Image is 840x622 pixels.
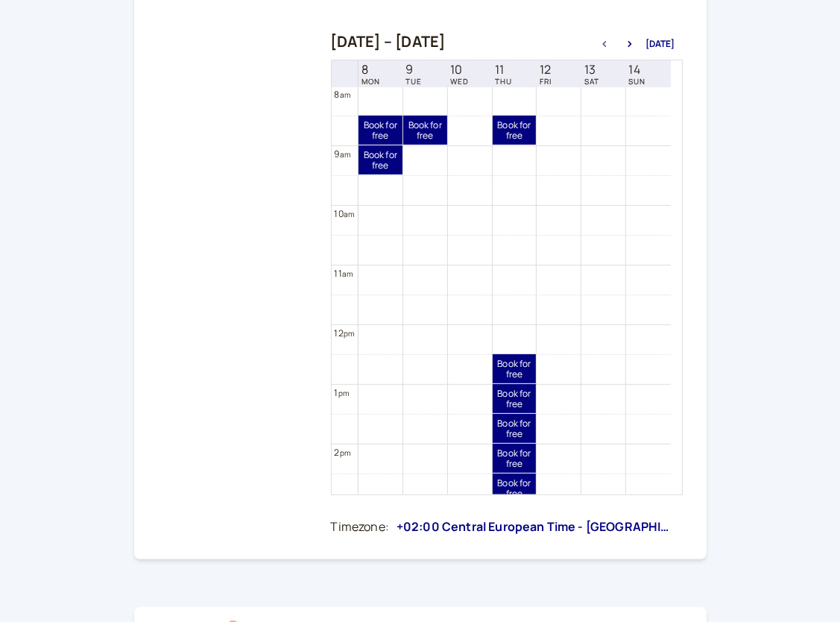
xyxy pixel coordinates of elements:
[450,77,469,86] span: WED
[405,77,422,86] span: TUE
[402,61,425,87] a: September 9, 2025
[493,389,537,410] span: Book for free
[344,209,354,219] span: am
[447,61,472,87] a: September 10, 2025
[646,39,675,49] button: [DATE]
[335,326,355,340] div: 12
[340,149,350,160] span: am
[340,447,350,458] span: pm
[344,328,354,339] span: pm
[626,61,649,87] a: September 14, 2025
[584,77,599,86] span: SAT
[493,478,537,500] span: Book for free
[629,63,646,77] span: 14
[342,268,353,279] span: am
[537,61,555,87] a: September 12, 2025
[581,61,602,87] a: September 13, 2025
[331,518,389,537] div: Timezone:
[359,61,383,87] a: September 8, 2025
[340,89,350,100] span: am
[540,77,552,86] span: FRI
[493,120,537,142] span: Book for free
[338,388,349,398] span: pm
[331,33,446,51] h2: [DATE] – [DATE]
[584,63,599,77] span: 13
[495,63,512,77] span: 11
[359,120,402,142] span: Book for free
[493,418,537,440] span: Book for free
[361,77,380,86] span: MON
[493,359,537,380] span: Book for free
[359,150,402,172] span: Book for free
[335,207,355,221] div: 10
[335,266,353,280] div: 11
[335,87,351,101] div: 8
[492,61,515,87] a: September 11, 2025
[403,120,447,142] span: Book for free
[361,63,380,77] span: 8
[450,63,469,77] span: 10
[495,77,512,86] span: THU
[493,448,537,470] span: Book for free
[335,445,351,459] div: 2
[335,147,351,161] div: 9
[629,77,646,86] span: SUN
[540,63,552,77] span: 12
[335,386,350,400] div: 1
[405,63,422,77] span: 9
